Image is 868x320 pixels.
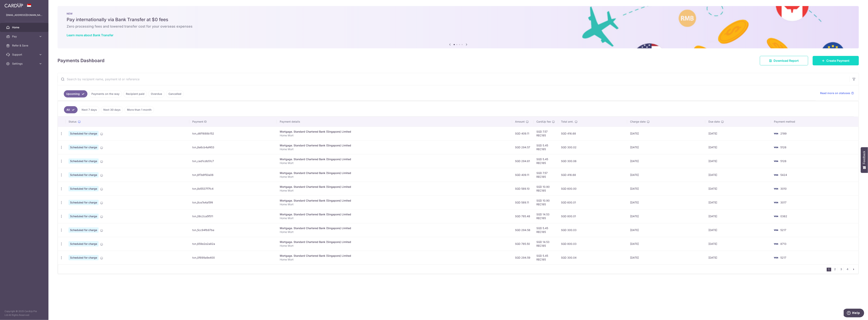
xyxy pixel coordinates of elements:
td: [DATE] [627,154,706,168]
td: SGD 294.59 [512,251,534,264]
p: Home Mort [280,175,509,179]
td: [DATE] [705,196,771,209]
td: SGD 294.58 [512,223,534,237]
td: SGD 589.11 [512,196,534,209]
span: Pay [12,35,37,38]
td: [DATE] [705,209,771,223]
td: SGD 5.45 REC185 [534,154,558,168]
td: [DATE] [705,223,771,237]
a: All [64,106,78,113]
td: SGD 409.11 [512,168,534,182]
a: Read more on statuses [820,91,854,95]
span: Amount [515,120,525,124]
div: Mortgage. Standard Chartered Bank (Singapore) Limited [280,254,509,258]
a: Recipient paid [123,90,147,97]
td: SGD 10.90 REC185 [534,196,558,209]
img: Bank Card [772,173,780,177]
p: Home Mort [280,203,509,206]
span: 2199 [781,132,787,135]
span: 3017 [781,201,787,204]
span: Home [12,26,37,29]
nav: pager [827,265,858,274]
td: [DATE] [627,140,706,154]
span: Scheduled for charge [69,131,99,136]
td: txn_6f7e8f50a06 [189,168,277,182]
td: SGD 800.03 [558,237,627,251]
a: Create Payment [813,56,859,65]
td: [DATE] [705,251,771,264]
a: 2 [833,267,837,271]
div: Mortgage. Standard Chartered Bank (Singapore) Limited [280,240,509,244]
p: Home Mort [280,258,509,261]
span: 8713 [781,242,787,245]
td: [DATE] [627,237,706,251]
td: SGD 14.53 REC185 [534,209,558,223]
td: [DATE] [627,209,706,223]
a: Next 30 days [101,106,123,113]
td: SGD 10.90 REC185 [534,182,558,196]
td: [DATE] [705,154,771,168]
a: Learn more about Bank Transfer [67,33,113,37]
a: Upcoming [64,90,87,97]
div: Mortgage. Standard Chartered Bank (Singapore) Limited [280,144,509,147]
img: CardUp [5,3,23,8]
td: SGD 5.45 REC185 [534,251,558,264]
td: [DATE] [627,251,706,264]
span: Status [69,120,77,124]
img: Bank Card [772,242,780,246]
span: Scheduled for charge [69,186,99,191]
img: Bank Card [772,131,780,136]
input: Search by recipient name, payment id or reference [58,73,850,85]
p: [EMAIL_ADDRESS][DOMAIN_NAME] [6,13,42,17]
img: Bank Card [772,200,780,205]
td: SGD 7.57 REC185 [534,168,558,182]
td: [DATE] [627,196,706,209]
td: txn_0f899a9e400 [189,251,277,264]
a: Payments on the way [89,90,122,97]
td: [DATE] [705,237,771,251]
p: Home Mort [280,189,509,192]
span: Feedback [863,151,866,164]
img: Bank Card [772,186,780,191]
h5: Pay internationally via Bank Transfer at $0 fees [67,17,850,23]
td: txn_06c2ca5f511 [189,209,277,223]
span: 3010 [781,187,787,190]
a: More than 1 month [125,106,154,113]
img: Bank Card [772,214,780,219]
td: SGD 785.50 [512,237,534,251]
td: txn_8ce7e4a15f4 [189,196,277,209]
td: SGD 7.57 REC185 [534,127,558,140]
span: Scheduled for charge [69,227,99,233]
span: Refer & Save [12,44,37,47]
td: [DATE] [627,168,706,182]
p: Home Mort [280,161,509,165]
span: Read more on statuses [820,91,850,95]
td: [DATE] [705,127,771,140]
span: 0362 [781,215,787,218]
th: Payment details [277,117,512,127]
span: 5217 [781,228,786,232]
span: Due date [708,120,720,124]
a: Cancelled [166,90,184,97]
span: Settings [12,62,37,66]
td: txn_8e6cb4af453 [189,140,277,154]
td: txn_659e2e2a82a [189,237,277,251]
h4: Payments Dashboard [58,57,104,64]
span: Scheduled for charge [69,214,99,219]
img: Bank Card [772,228,780,232]
td: SGD 416.68 [558,127,627,140]
img: Bank Card [772,255,780,260]
td: SGD 300.02 [558,140,627,154]
td: txn_8d5537f7fc4 [189,182,277,196]
span: 5126 [781,159,787,163]
div: Mortgage. Standard Chartered Bank (Singapore) Limited [280,157,509,161]
p: Home Mort [280,244,509,248]
th: Payment method [771,117,859,127]
span: Scheduled for charge [69,255,99,260]
a: Download Report [760,56,808,65]
span: Scheduled for charge [69,241,99,247]
span: CardUp fee [537,120,551,124]
td: [DATE] [627,223,706,237]
span: Scheduled for charge [69,200,99,205]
